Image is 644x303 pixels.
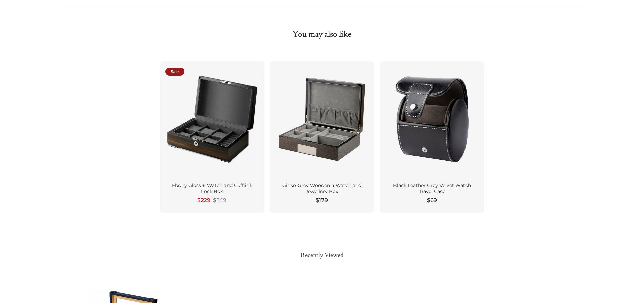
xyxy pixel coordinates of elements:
[160,61,264,213] a: Sale Ebony Gloss 6 Watch and Cufflink Lock Box $229 $249
[380,61,484,213] a: Black Leather Grey Velvet Watch Travel Case $69
[160,29,484,40] h2: You may also like
[270,61,374,213] a: Ginko Grey Wooden 4 Watch and Jewellery Box $179
[278,183,366,195] div: Ginko Grey Wooden 4 Watch and Jewellery Box
[427,196,437,204] span: $69
[316,196,328,204] span: $179
[388,183,476,195] div: Black Leather Grey Velvet Watch Travel Case
[165,68,184,76] div: Sale
[292,251,352,260] span: Recently Viewed
[197,196,210,204] span: $229
[168,183,256,195] div: Ebony Gloss 6 Watch and Cufflink Lock Box
[213,197,226,204] span: $249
